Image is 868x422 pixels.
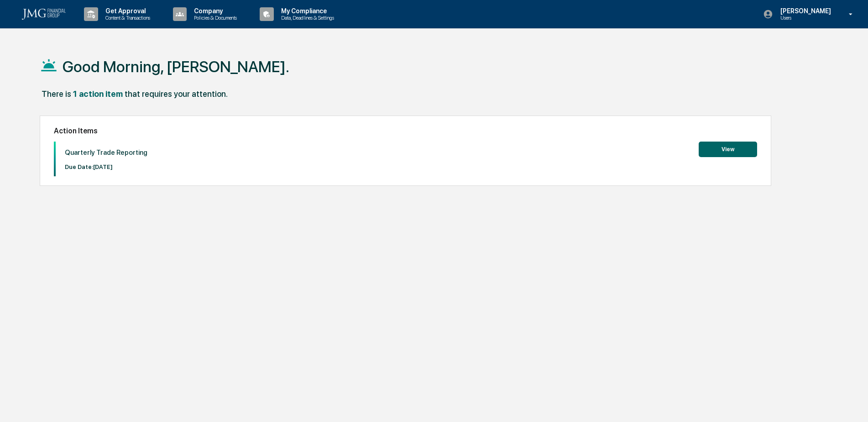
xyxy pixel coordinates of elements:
div: that requires your attention. [125,89,228,99]
div: 1 action item [73,89,123,99]
p: My Compliance [274,7,339,15]
p: Company [187,7,241,15]
p: Users [773,15,836,21]
div: There is [42,89,71,99]
p: Due Date: [DATE] [65,164,147,170]
p: Policies & Documents [187,15,241,21]
img: logo [22,9,66,20]
p: [PERSON_NAME] [773,7,836,15]
p: Data, Deadlines & Settings [274,15,339,21]
p: Content & Transactions [98,15,155,21]
h1: Good Morning, [PERSON_NAME]. [63,58,289,76]
h2: Action Items [54,127,757,135]
p: Quarterly Trade Reporting [65,148,147,157]
button: View [699,142,757,157]
a: View [699,144,757,153]
p: Get Approval [98,7,155,15]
